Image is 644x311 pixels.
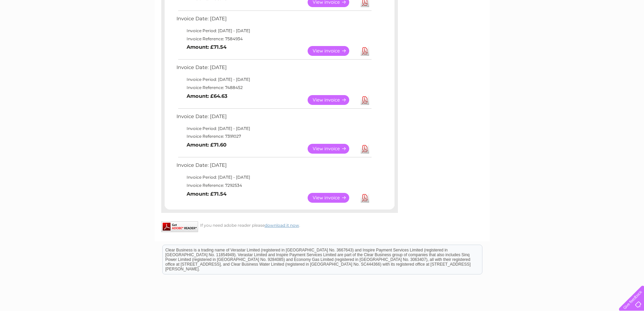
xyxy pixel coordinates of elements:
b: Amount: £71.54 [187,44,226,50]
a: Blog [585,29,595,34]
div: Clear Business is a trading name of Verastar Limited (registered in [GEOGRAPHIC_DATA] No. 3667643... [163,4,482,33]
a: Contact [599,29,616,34]
a: download it now [265,223,299,228]
a: Water [525,29,538,34]
a: Download [361,46,369,56]
td: Invoice Period: [DATE] - [DATE] [175,75,373,84]
a: Log out [622,29,638,34]
a: Energy [542,29,557,34]
div: If you need adobe reader please . [161,221,398,228]
a: Download [361,193,369,203]
a: Download [361,95,369,105]
td: Invoice Date: [DATE] [175,112,373,125]
td: Invoice Reference: 7292534 [175,181,373,190]
a: 0333 014 3131 [517,3,563,12]
td: Invoice Period: [DATE] - [DATE] [175,173,373,181]
a: View [308,144,357,154]
b: Amount: £71.54 [187,191,226,197]
td: Invoice Date: [DATE] [175,161,373,173]
img: logo.png [23,18,57,38]
a: Telecoms [561,29,581,34]
td: Invoice Date: [DATE] [175,63,373,75]
a: View [308,95,357,105]
b: Amount: £64.63 [187,93,228,99]
a: Download [361,144,369,154]
td: Invoice Period: [DATE] - [DATE] [175,125,373,133]
a: View [308,193,357,203]
b: Amount: £71.60 [187,142,226,148]
td: Invoice Reference: 7391027 [175,132,373,140]
a: View [308,46,357,56]
td: Invoice Period: [DATE] - [DATE] [175,27,373,35]
td: Invoice Reference: 7488452 [175,84,373,92]
td: Invoice Date: [DATE] [175,14,373,27]
td: Invoice Reference: 7584934 [175,35,373,43]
